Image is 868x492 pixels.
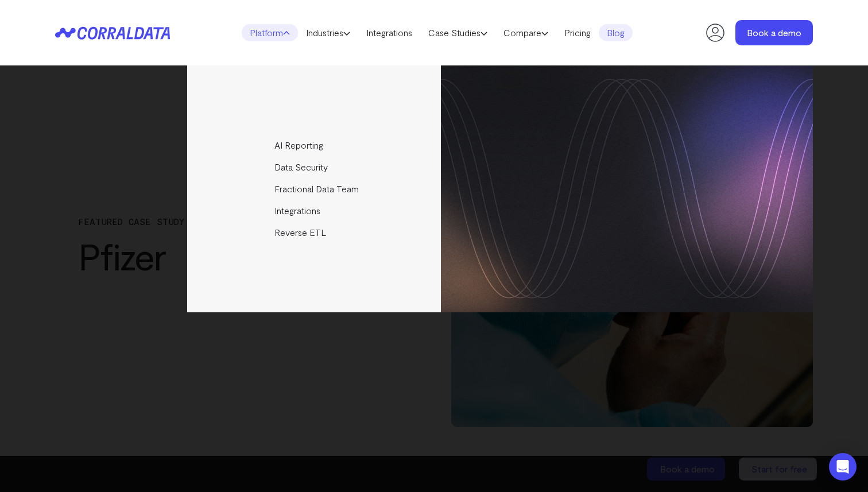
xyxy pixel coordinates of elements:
[242,24,298,41] a: Platform
[599,24,633,41] a: Blog
[298,24,358,41] a: Industries
[556,24,599,41] a: Pricing
[735,20,813,45] a: Book a demo
[187,178,443,200] a: Fractional Data Team
[420,24,495,41] a: Case Studies
[187,134,443,156] a: AI Reporting
[495,24,556,41] a: Compare
[187,200,443,222] a: Integrations
[358,24,420,41] a: Integrations
[187,156,443,178] a: Data Security
[829,453,857,481] div: Open Intercom Messenger
[187,222,443,243] a: Reverse ETL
